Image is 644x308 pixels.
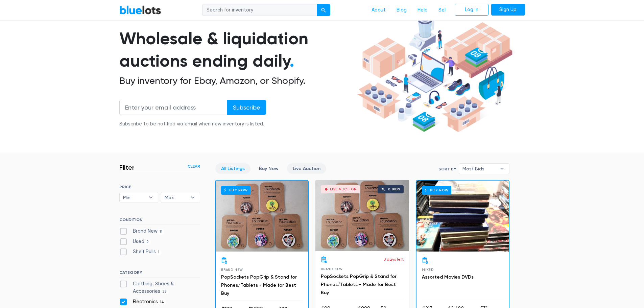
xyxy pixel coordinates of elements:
span: Most Bids [462,164,496,174]
span: 14 [158,300,166,305]
label: Brand New [119,228,165,235]
span: 2 [144,239,151,245]
span: 1 [156,250,162,255]
span: Brand New [321,267,343,271]
span: . [290,51,294,71]
label: Electronics [119,298,166,306]
span: Max [165,192,187,203]
b: ▾ [495,164,509,174]
h6: CONDITION [119,217,200,225]
a: Sign Up [491,4,525,16]
img: hero-ee84e7d0318cb26816c560f6b4441b76977f77a177738b4e94f68c95b2b83dbb.png [355,13,515,136]
h6: Buy Now [422,186,451,194]
label: Shelf Pulls [119,248,162,256]
a: About [366,4,391,17]
label: Sort By [438,166,456,172]
a: Assorted Movies DVDs [422,274,474,280]
input: Subscribe [227,100,266,115]
b: ▾ [144,192,158,203]
div: Live Auction [330,188,357,191]
span: 25 [160,289,169,294]
b: ▾ [186,192,200,203]
a: PopSockets PopGrip & Stand for Phones/Tablets - Made for Best Buy [321,274,397,295]
div: 0 bids [388,188,400,191]
label: Clothing, Shoes & Accessories [119,280,200,295]
p: 3 days left [384,256,404,262]
div: Subscribe to be notified via email when new inventory is listed. [119,120,266,128]
a: Buy Now [253,163,284,174]
span: Min [123,192,145,203]
a: Buy Now [216,181,308,252]
a: Sell [433,4,452,17]
h6: PRICE [119,185,200,189]
h6: CATEGORY [119,270,200,278]
a: Blog [391,4,412,17]
a: Log In [455,4,488,16]
a: Clear [188,163,200,169]
a: Buy Now [416,181,509,252]
h3: Filter [119,163,135,171]
span: Brand New [221,268,243,271]
span: 11 [158,229,165,234]
h2: Buy inventory for Ebay, Amazon, or Shopify. [119,75,355,87]
label: Used [119,238,151,245]
a: Help [412,4,433,17]
a: Live Auction 0 bids [315,180,409,251]
a: BlueLots [119,5,161,15]
a: All Listings [215,163,251,174]
h1: Wholesale & liquidation auctions ending daily [119,27,355,72]
a: PopSockets PopGrip & Stand for Phones/Tablets - Made for Best Buy [221,274,297,296]
a: Live Auction [287,163,326,174]
span: Mixed [422,268,434,271]
h6: Buy Now [221,186,251,194]
input: Enter your email address [119,100,228,115]
input: Search for inventory [202,4,317,16]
